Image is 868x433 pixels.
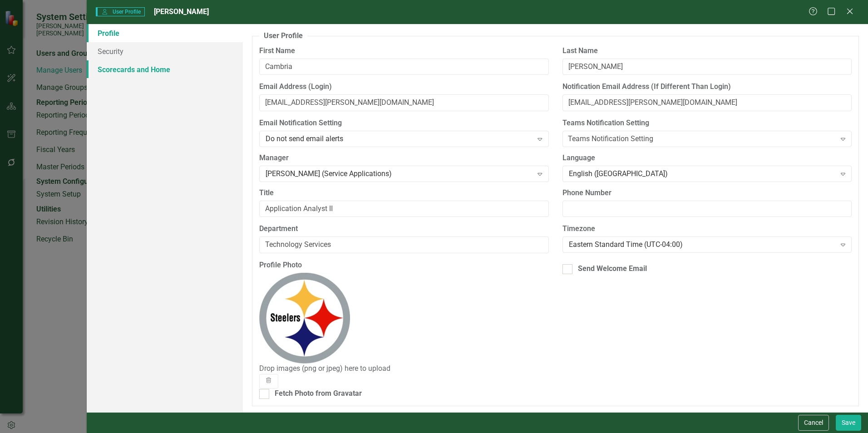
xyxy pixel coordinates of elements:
[569,168,836,179] div: English ([GEOGRAPHIC_DATA])
[259,188,548,198] label: Title
[259,46,548,56] label: First Name
[259,82,548,92] label: Email Address (Login)
[568,134,653,144] div: Teams Notification Setting
[154,7,209,16] span: [PERSON_NAME]
[562,188,852,198] label: Phone Number
[578,264,647,274] div: Send Welcome Email
[259,260,548,271] label: Profile Photo
[562,46,852,56] label: Last Name
[96,7,144,16] span: User Profile
[266,134,533,144] div: Do not send email alerts
[562,153,852,163] label: Language
[259,31,307,41] legend: User Profile
[562,82,852,92] label: Notification Email Address (If Different Than Login)
[562,118,852,128] label: Teams Notification Setting
[836,415,861,431] button: Save
[798,415,829,431] button: Cancel
[266,168,533,179] div: [PERSON_NAME] (Service Applications)
[275,389,362,399] div: Fetch Photo from Gravatar
[259,273,350,364] img: cNsepGhNSk0wFacIvjFuAQGJZgAAA=
[259,364,548,374] div: Drop images (png or jpeg) here to upload
[87,42,243,60] a: Security
[569,240,836,250] div: Eastern Standard Time (UTC-04:00)
[87,24,243,42] a: Profile
[259,224,548,234] label: Department
[87,60,243,79] a: Scorecards and Home
[259,153,548,163] label: Manager
[259,118,548,128] label: Email Notification Setting
[562,224,852,234] label: Timezone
